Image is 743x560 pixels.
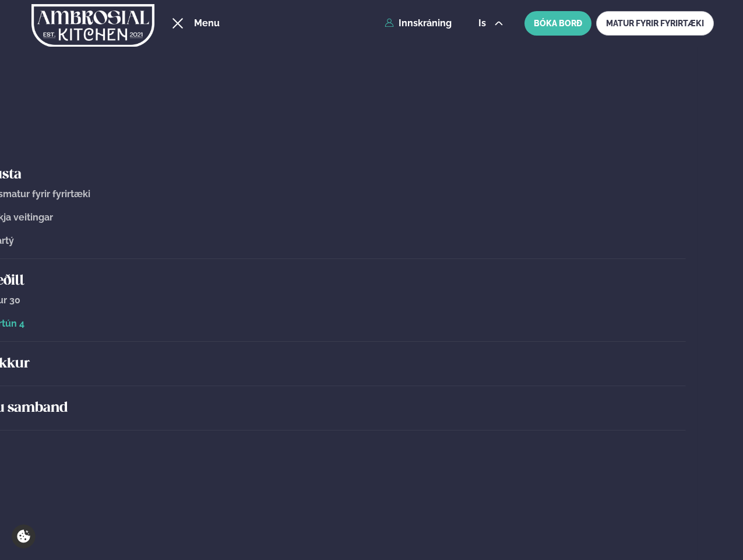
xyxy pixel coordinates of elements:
[478,19,490,28] span: is
[171,16,185,30] button: hamburger
[385,18,452,29] a: Innskráning
[12,524,36,548] a: Cookie settings
[31,2,154,50] img: logo
[524,11,591,36] button: BÓKA BORÐ
[596,11,714,36] a: MATUR FYRIR FYRIRTÆKI
[469,19,513,28] button: is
